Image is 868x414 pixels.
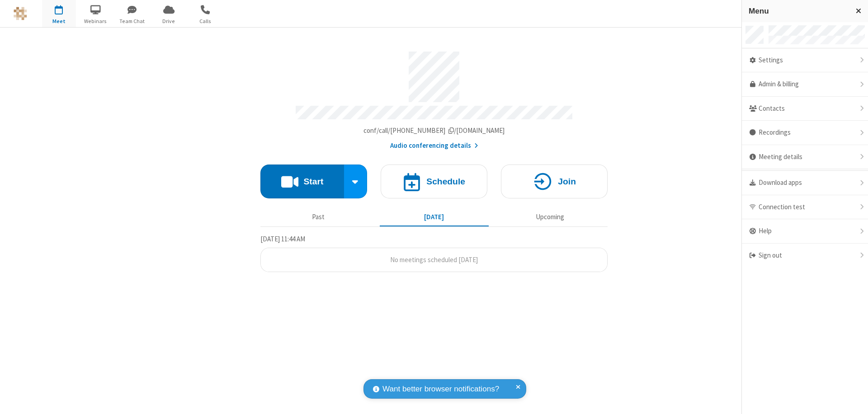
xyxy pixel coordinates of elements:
section: Account details [260,45,608,151]
span: [DATE] 11:44 AM [260,235,305,243]
div: Download apps [742,171,868,195]
section: Today's Meetings [260,234,608,273]
h3: Menu [749,7,848,15]
a: Admin & billing [742,72,868,97]
div: Help [742,219,868,244]
span: Calls [189,17,222,25]
span: Drive [152,17,186,25]
button: Upcoming [495,208,604,226]
span: Want better browser notifications? [382,383,499,395]
div: Settings [742,48,868,73]
h4: Start [303,177,323,186]
div: Sign out [742,244,868,268]
button: Schedule [381,165,487,198]
button: Copy my meeting room linkCopy my meeting room link [363,126,505,136]
button: Audio conferencing details [390,141,478,151]
span: Copy my meeting room link [363,126,505,135]
img: QA Selenium DO NOT DELETE OR CHANGE [14,7,27,20]
div: Connection test [742,195,868,220]
div: Meeting details [742,145,868,169]
div: Contacts [742,97,868,121]
button: Past [264,208,373,226]
span: Team Chat [115,17,149,25]
div: Start conference options [344,165,368,198]
h4: Join [558,177,576,186]
span: Webinars [79,17,113,25]
span: No meetings scheduled [DATE] [390,255,478,264]
button: Join [501,165,608,198]
button: Start [260,165,344,198]
div: Recordings [742,121,868,145]
iframe: Chat [845,390,861,408]
span: Meet [42,17,76,25]
h4: Schedule [426,177,465,186]
button: [DATE] [380,208,489,226]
